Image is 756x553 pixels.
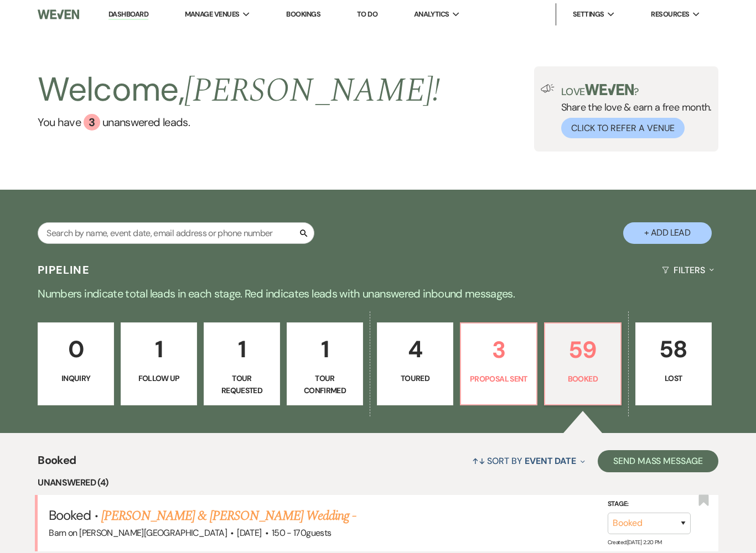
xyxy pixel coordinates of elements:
[272,527,331,539] span: 150 - 170 guests
[544,322,622,405] a: 59Booked
[573,9,604,20] span: Settings
[561,118,685,138] button: Click to Refer a Venue
[294,372,356,397] p: Tour Confirmed
[38,452,76,476] span: Booked
[377,322,453,405] a: 4Toured
[38,222,314,244] input: Search by name, event date, email address or phone number
[38,262,90,278] h3: Pipeline
[552,373,614,385] p: Booked
[45,331,107,368] p: 0
[635,322,712,405] a: 58Lost
[598,450,718,472] button: Send Mass Message
[108,9,148,20] a: Dashboard
[414,9,449,20] span: Analytics
[643,372,705,384] p: Lost
[49,527,227,539] span: Barn on [PERSON_NAME][GEOGRAPHIC_DATA]
[121,322,197,405] a: 1Follow Up
[204,322,280,405] a: 1Tour Requested
[472,455,485,467] span: ↑↓
[651,9,689,20] span: Resources
[357,9,377,19] a: To Do
[384,331,446,368] p: 4
[38,3,79,26] img: Weven Logo
[623,222,712,244] button: + Add Lead
[287,322,363,405] a: 1Tour Confirmed
[38,66,440,114] h2: Welcome,
[38,114,440,131] a: You have 3 unanswered leads.
[101,506,356,526] a: [PERSON_NAME] & [PERSON_NAME] Wedding -
[460,322,537,405] a: 3Proposal Sent
[45,372,107,384] p: Inquiry
[552,331,614,368] p: 59
[561,84,712,97] p: Love ?
[211,372,273,397] p: Tour Requested
[643,331,705,368] p: 58
[657,255,718,285] button: Filters
[38,476,718,490] li: Unanswered (4)
[555,84,712,138] div: Share the love & earn a free month.
[468,446,589,476] button: Sort By Event Date
[468,331,530,368] p: 3
[294,331,356,368] p: 1
[184,65,440,116] span: [PERSON_NAME] !
[608,498,691,510] label: Stage:
[237,527,261,539] span: [DATE]
[128,331,190,368] p: 1
[38,322,114,405] a: 0Inquiry
[128,372,190,384] p: Follow Up
[608,538,662,545] span: Created: [DATE] 2:20 PM
[384,372,446,384] p: Toured
[541,84,555,93] img: loud-speaker-illustration.svg
[525,455,576,467] span: Event Date
[185,9,240,20] span: Manage Venues
[585,84,634,95] img: weven-logo-green.svg
[211,331,273,368] p: 1
[286,9,320,19] a: Bookings
[468,373,530,385] p: Proposal Sent
[84,114,100,131] div: 3
[49,507,91,524] span: Booked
